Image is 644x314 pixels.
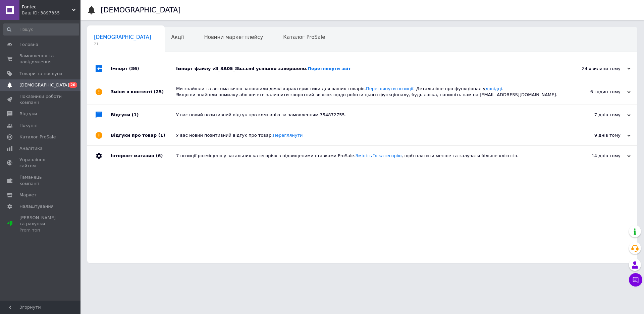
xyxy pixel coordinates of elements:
span: Маркет [19,192,37,198]
span: [PERSON_NAME] та рахунки [19,215,62,233]
a: Переглянути позиції [366,86,413,91]
span: Акції [171,34,184,40]
span: Налаштування [19,203,54,209]
div: Зміни в контенті [111,79,176,105]
span: Аналітика [19,145,43,151]
span: Fontec [22,4,72,10]
div: 7 днів тому [563,112,631,118]
span: Показники роботи компанії [19,93,62,106]
div: Ми знайшли та автоматично заповнили деякі характеристики для ваших товарів. . Детальніше про функ... [176,86,563,98]
span: Товари та послуги [19,71,62,77]
span: Головна [19,42,38,48]
a: Переглянути [273,133,303,138]
div: У вас новий позитивний відгук про товар. [176,132,563,138]
span: Управління сайтом [19,157,62,169]
span: Замовлення та повідомлення [19,53,62,65]
div: 7 позиції розміщено у загальних категоріях з підвищеними ставками ProSale. , щоб платити менше та... [176,153,563,159]
div: Ваш ID: 3897355 [22,10,80,16]
span: (1) [132,112,139,117]
span: Відгуки [19,111,37,117]
span: Каталог ProSale [19,134,56,140]
span: (1) [158,133,165,138]
span: (25) [154,89,164,94]
div: 6 годин тому [563,89,631,95]
input: Пошук [3,23,79,36]
span: 21 [94,42,151,47]
div: Відгуки [111,105,176,125]
div: 9 днів тому [563,132,631,138]
a: довідці [485,86,502,91]
span: [DEMOGRAPHIC_DATA] [19,82,69,88]
h1: [DEMOGRAPHIC_DATA] [101,6,181,14]
span: (86) [129,66,139,71]
div: Інтернет магазин [111,146,176,166]
span: (6) [156,153,163,158]
a: Переглянути звіт [308,66,351,71]
div: 24 хвилини тому [563,66,631,72]
div: Імпорт [111,59,176,79]
span: Каталог ProSale [283,34,325,40]
div: Імпорт файлу v8_3A05_8ba.cml успішно завершено. [176,66,563,72]
span: Новини маркетплейсу [204,34,263,40]
a: Змініть їх категорію [356,153,402,158]
div: У вас новий позитивний відгук про компанію за замовленням 354872755. [176,112,563,118]
div: 14 днів тому [563,153,631,159]
div: Відгуки про товар [111,125,176,145]
span: 20 [69,82,77,88]
span: Гаманець компанії [19,174,62,186]
button: Чат з покупцем [629,273,642,287]
span: [DEMOGRAPHIC_DATA] [94,34,151,40]
span: Покупці [19,123,38,129]
div: Prom топ [19,227,62,233]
